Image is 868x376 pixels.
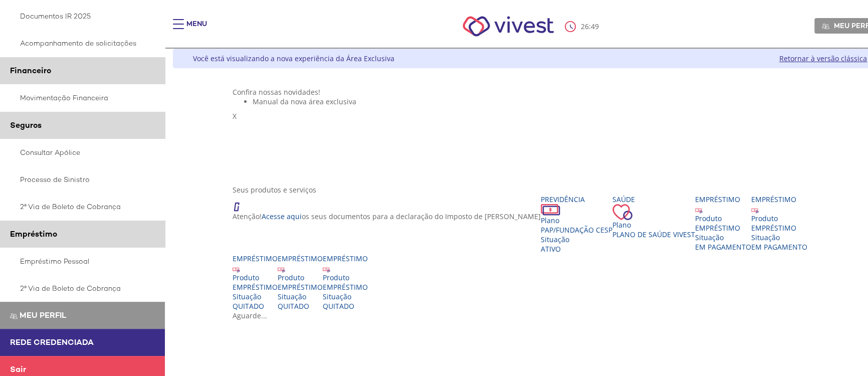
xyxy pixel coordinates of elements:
section: <span lang="en" dir="ltr">ProdutosCard</span> [233,185,828,320]
section: <span lang="pt-BR" dir="ltr">Visualizador do Conteúdo da Web</span> 1 [233,87,828,175]
div: EMPRÉSTIMO [233,282,278,292]
a: Acesse aqui [262,212,302,221]
span: Manual da nova área exclusiva [253,97,356,106]
span: 26 [581,22,589,31]
div: Produto [233,273,278,282]
img: ico_emprestimo.svg [751,206,759,214]
div: Situação [541,235,612,244]
div: Situação [278,292,323,301]
a: Empréstimo Produto EMPRÉSTIMO Situação EM PAGAMENTO [695,195,751,252]
a: Saúde PlanoPlano de Saúde VIVEST [612,195,695,239]
div: Situação [751,233,807,242]
span: QUITADO [323,301,354,311]
span: Rede Credenciada [10,337,94,347]
p: Atenção! os seus documentos para a declaração do Imposto de [PERSON_NAME] [233,212,541,221]
img: Vivest [452,5,565,48]
div: Aguarde... [233,311,828,320]
span: Plano de Saúde VIVEST [612,230,695,239]
span: Ativo [541,244,561,254]
span: EM PAGAMENTO [751,242,807,252]
div: Empréstimo [233,254,278,263]
span: 49 [591,22,599,31]
div: EMPRÉSTIMO [323,282,368,292]
span: X [233,111,237,121]
div: Situação [323,292,368,301]
div: Saúde [612,195,695,204]
div: Situação [695,233,751,242]
div: Produto [751,214,807,223]
div: EMPRÉSTIMO [695,223,751,233]
img: ico_emprestimo.svg [323,265,330,273]
div: Produto [695,214,751,223]
span: Meu perfil [20,310,66,320]
span: QUITADO [278,301,309,311]
a: Empréstimo Produto EMPRÉSTIMO Situação QUITADO [278,254,323,311]
div: EMPRÉSTIMO [278,282,323,292]
div: Você está visualizando a nova experiência da Área Exclusiva [193,54,394,63]
div: Empréstimo [278,254,323,263]
span: PAP/Fundação CESP [541,225,612,235]
span: Empréstimo [10,229,57,239]
span: QUITADO [233,301,264,311]
div: Produto [278,273,323,282]
span: Seguros [10,120,42,130]
span: EM PAGAMENTO [695,242,751,252]
a: Previdência PlanoPAP/Fundação CESP SituaçãoAtivo [541,195,612,254]
img: Meu perfil [822,23,829,30]
div: Empréstimo [323,254,368,263]
img: Meu perfil [10,312,18,320]
div: Menu [186,19,207,39]
img: ico_emprestimo.svg [695,206,703,214]
div: Situação [233,292,278,301]
img: ico_atencao.png [233,195,250,212]
div: Seus produtos e serviços [233,185,828,195]
a: Empréstimo Produto EMPRÉSTIMO Situação QUITADO [323,254,368,311]
div: Empréstimo [695,195,751,204]
div: Empréstimo [751,195,807,204]
span: Financeiro [10,65,51,76]
div: Plano [612,220,695,230]
a: Empréstimo Produto EMPRÉSTIMO Situação QUITADO [233,254,278,311]
div: Produto [323,273,368,282]
img: ico_emprestimo.svg [278,265,285,273]
a: Empréstimo Produto EMPRÉSTIMO Situação EM PAGAMENTO [751,195,807,252]
div: Previdência [541,195,612,204]
a: Retornar à versão clássica [779,54,867,63]
div: EMPRÉSTIMO [751,223,807,233]
img: ico_coracao.png [612,204,632,220]
div: Confira nossas novidades! [233,87,828,97]
span: Sair [10,364,26,374]
div: Plano [541,216,612,225]
img: ico_dinheiro.png [541,204,560,216]
img: ico_emprestimo.svg [233,265,240,273]
div: : [565,21,601,32]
